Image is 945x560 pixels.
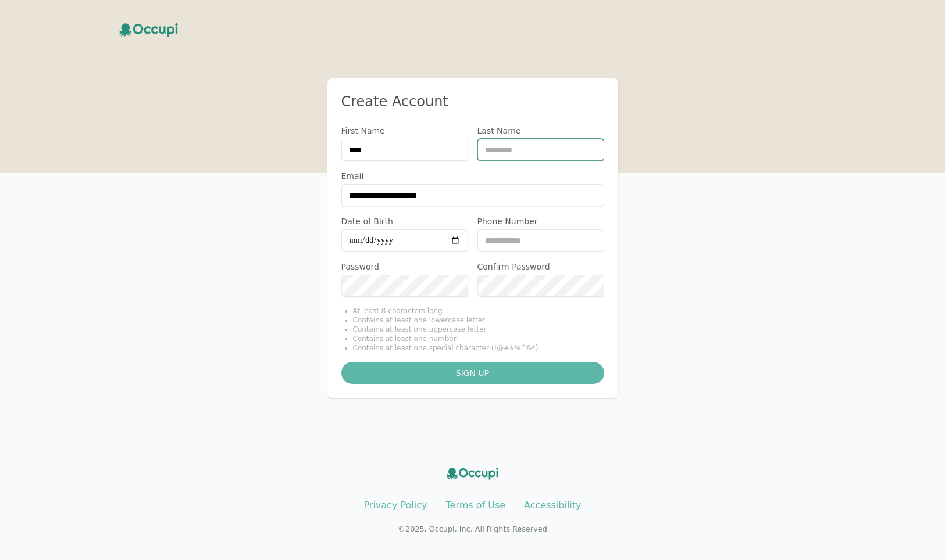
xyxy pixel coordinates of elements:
[341,261,468,272] label: Password
[477,125,604,137] label: Last Name
[341,170,604,182] label: Email
[353,334,604,343] li: Contains at least one number
[477,216,604,227] label: Phone Number
[353,325,604,334] li: Contains at least one uppercase letter
[353,315,604,325] li: Contains at least one lowercase letter
[477,261,604,272] label: Confirm Password
[398,525,547,533] small: © 2025 , Occupi, Inc. All Rights Reserved
[341,125,468,137] label: First Name
[353,306,604,315] li: At least 8 characters long
[341,92,604,111] h2: Create Account
[341,216,468,227] label: Date of Birth
[341,362,604,384] button: Sign up
[445,500,505,511] a: Terms of Use
[363,500,427,511] a: Privacy Policy
[353,343,604,353] li: Contains at least one special character (!@#$%^&*)
[524,500,581,511] a: Accessibility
